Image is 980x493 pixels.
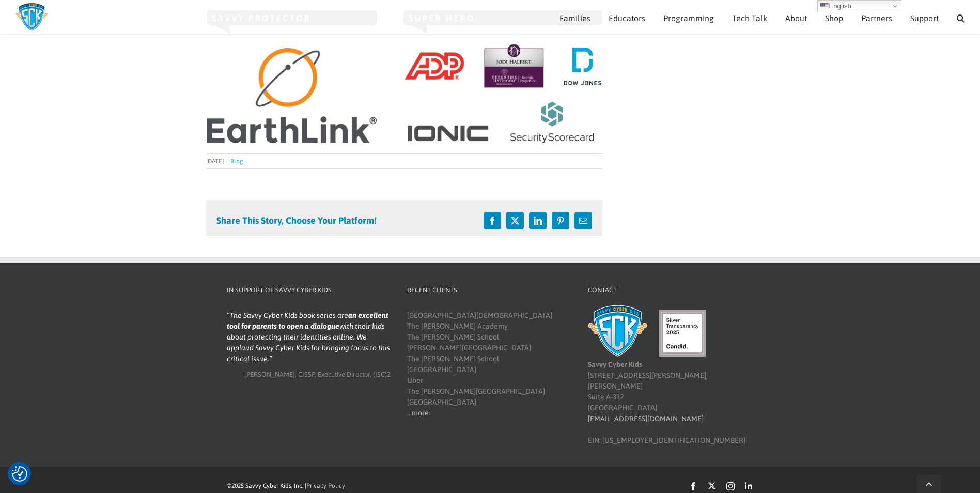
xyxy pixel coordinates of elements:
a: Privacy Policy [306,482,345,489]
h4: Share This Story, Choose Your Platform! [216,216,377,225]
b: Savvy Cyber Kids [588,360,642,368]
span: | [224,158,230,165]
img: Savvy Cyber Kids Logo [15,3,48,31]
span: Support [910,14,939,22]
span: Shop [825,14,843,22]
h4: In Support of Savvy Cyber Kids [227,285,391,296]
div: ©2025 Savvy Cyber Kids, Inc. | [227,481,542,490]
span: Tech Talk [732,14,767,22]
span: [PERSON_NAME], CISSP [244,371,315,378]
img: en [820,2,829,10]
span: Programming [663,14,714,22]
span: Educators [609,14,645,22]
h4: Recent Clients [407,285,571,296]
blockquote: The Savvy Cyber Kids book series are with their kids about protecting their identities online. We... [227,310,391,364]
div: [GEOGRAPHIC_DATA][DEMOGRAPHIC_DATA] The [PERSON_NAME] Academy The [PERSON_NAME] School [PERSON_NA... [407,310,571,419]
span: Partners [861,14,892,22]
span: (ISC)2 [373,371,391,378]
span: About [785,14,807,22]
img: Revisit consent button [12,466,27,482]
a: [EMAIL_ADDRESS][DOMAIN_NAME] [588,414,704,423]
img: Savvy Cyber Kids [588,305,647,357]
div: [STREET_ADDRESS][PERSON_NAME][PERSON_NAME] Suite A-312 [GEOGRAPHIC_DATA] EIN: [US_EMPLOYER_IDENTI... [588,310,752,446]
a: more [412,409,429,417]
img: candid-seal-silver-2025.svg [659,310,706,357]
a: Blog [230,158,243,165]
span: Families [559,14,590,22]
span: Executive Director [318,371,370,378]
button: Consent Preferences [12,466,27,482]
span: [DATE] [206,158,224,165]
h4: Contact [588,285,752,296]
